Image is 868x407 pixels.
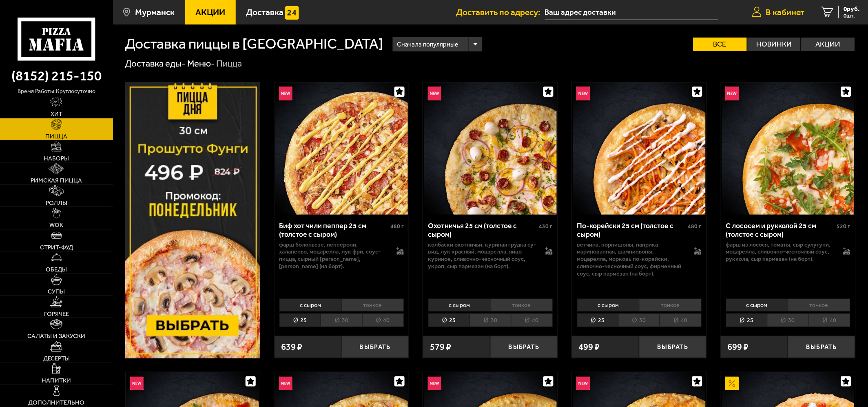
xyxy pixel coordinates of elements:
span: 480 г [688,223,702,230]
span: Супы [48,289,65,295]
span: 699 ₽ [728,343,749,351]
p: колбаски охотничьи, куриная грудка су-вид, лук красный, моцарелла, яйцо куриное, сливочно-чесночн... [428,241,536,270]
span: 430 г [539,223,553,230]
span: Салаты и закуски [27,333,85,339]
span: Хит [51,111,62,117]
button: Выбрать [490,336,558,358]
li: с сыром [577,299,639,311]
img: С лососем и рукколой 25 см (толстое с сыром) [722,82,855,215]
span: Сначала популярные [397,36,458,53]
span: Наборы [44,156,69,162]
img: 15daf4d41897b9f0e9f617042186c801.svg [285,6,299,20]
h1: Доставка пиццы в [GEOGRAPHIC_DATA] [125,37,383,51]
li: 25 [279,314,321,327]
p: ветчина, корнишоны, паприка маринованная, шампиньоны, моцарелла, морковь по-корейски, сливочно-че... [577,241,685,278]
span: 639 ₽ [281,343,302,351]
div: Пицца [216,58,242,70]
img: Новинка [428,87,441,100]
span: 579 ₽ [430,343,451,351]
li: с сыром [428,299,490,311]
span: Доставить по адресу: [456,8,545,16]
img: Охотничья 25 см (толстое с сыром) [424,82,557,215]
span: Десерты [43,356,70,362]
li: 25 [428,314,469,327]
span: Обеды [46,267,67,273]
span: Римская пицца [31,178,82,184]
li: 40 [660,314,701,327]
a: Меню- [187,58,215,69]
li: 40 [808,314,850,327]
li: 25 [726,314,767,327]
span: 480 г [390,223,404,230]
span: Стрит-фуд [40,245,73,251]
span: 499 ₽ [579,343,600,351]
span: 0 руб. [844,6,860,13]
li: 30 [469,314,511,327]
li: тонкое [490,299,553,311]
span: WOK [49,222,63,228]
span: 520 г [837,223,850,230]
button: Выбрать [341,336,409,358]
div: Биф хот чили пеппер 25 см (толстое с сыром) [279,222,388,239]
span: Акции [195,8,225,16]
input: Ваш адрес доставки [545,5,719,20]
div: Охотничья 25 см (толстое с сыром) [428,222,537,239]
p: фарш из лосося, томаты, сыр сулугуни, моцарелла, сливочно-чесночный соус, руккола, сыр пармезан (... [726,241,834,263]
a: НовинкаБиф хот чили пеппер 25 см (толстое с сыром) [275,82,409,215]
li: 30 [767,314,808,327]
span: Мурманск [135,8,175,16]
li: тонкое [639,299,702,311]
a: НовинкаПо-корейски 25 см (толстое с сыром) [572,82,706,215]
label: Акции [802,38,855,51]
img: Новинка [576,377,590,390]
div: С лососем и рукколой 25 см (толстое с сыром) [726,222,835,239]
img: Новинка [576,87,590,100]
img: Новинка [279,377,292,390]
div: По-корейски 25 см (толстое с сыром) [577,222,686,239]
li: 30 [618,314,660,327]
img: Биф хот чили пеппер 25 см (толстое с сыром) [275,82,408,215]
img: По-корейски 25 см (толстое с сыром) [573,82,706,215]
span: В кабинет [766,8,805,16]
img: Новинка [279,87,292,100]
label: Все [693,38,747,51]
li: тонкое [341,299,404,311]
img: Акционный [725,377,739,390]
label: Новинки [748,38,801,51]
span: Доставка [246,8,283,16]
span: Пицца [45,133,67,140]
li: 40 [511,314,553,327]
li: с сыром [726,299,788,311]
span: Напитки [42,378,71,384]
img: Новинка [428,377,441,390]
button: Выбрать [639,336,706,358]
li: 40 [362,314,404,327]
li: 25 [577,314,618,327]
a: НовинкаОхотничья 25 см (толстое с сыром) [423,82,558,215]
p: фарш болоньезе, пепперони, халапеньо, моцарелла, лук фри, соус-пицца, сырный [PERSON_NAME], [PERS... [279,241,387,270]
span: Дополнительно [28,400,84,406]
li: тонкое [788,299,850,311]
span: Роллы [46,200,67,206]
img: Новинка [725,87,739,100]
a: Доставка еды- [125,58,186,69]
li: 30 [321,314,362,327]
button: Выбрать [788,336,855,358]
a: НовинкаС лососем и рукколой 25 см (толстое с сыром) [721,82,855,215]
img: Новинка [130,377,144,390]
span: Горячее [44,311,69,317]
li: с сыром [279,299,341,311]
span: 0 шт. [844,13,860,18]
